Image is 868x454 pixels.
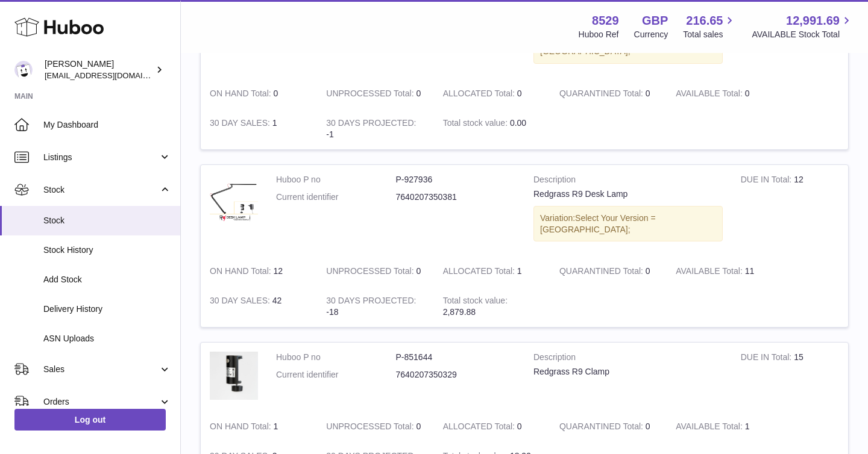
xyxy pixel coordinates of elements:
dt: Current identifier [276,369,396,381]
strong: ON HAND Total [210,89,274,101]
td: 15 [732,343,848,412]
span: Sales [43,364,159,375]
strong: ON HAND Total [210,421,274,434]
td: 1 [667,412,783,441]
strong: AVAILABLE Total [676,266,744,279]
td: 42 [201,286,317,327]
strong: QUARANTINED Total [559,266,646,279]
dt: Current identifier [276,191,396,203]
strong: Description [533,174,723,188]
span: 0 [646,89,650,98]
span: 2,879.88 [443,307,476,317]
td: 1 [201,412,317,441]
span: Stock History [43,244,171,256]
strong: QUARANTINED Total [559,421,646,434]
span: 12,991.69 [786,13,840,29]
strong: UNPROCESSED Total [326,89,416,101]
div: Redgrass R9 Clamp [533,366,723,378]
span: Stock [43,215,171,226]
td: 0 [667,79,783,108]
td: 0 [317,79,433,108]
span: [EMAIL_ADDRESS][DOMAIN_NAME] [45,70,177,80]
strong: 8529 [592,13,619,29]
td: 0 [317,412,433,441]
img: product image [210,352,258,400]
strong: Total stock value [443,296,508,308]
strong: Total stock value [443,118,510,131]
td: 0 [317,257,433,286]
strong: 30 DAYS PROJECTED [326,296,416,308]
span: Total sales [683,29,737,40]
strong: AVAILABLE Total [676,89,744,101]
div: Variation: [533,206,723,242]
div: Huboo Ref [579,29,619,40]
dd: 7640207350381 [396,191,516,203]
td: 12 [732,165,848,257]
span: AVAILABLE Stock Total [752,29,854,40]
div: Redgrass R9 Desk Lamp [533,188,723,200]
span: 216.65 [686,13,723,29]
dt: Huboo P no [276,174,396,185]
td: 1 [201,108,317,149]
a: 12,991.69 AVAILABLE Stock Total [752,13,854,40]
strong: ON HAND Total [210,266,274,279]
strong: UNPROCESSED Total [326,266,416,279]
span: Select Your Version = [GEOGRAPHIC_DATA]; [540,213,656,234]
td: -1 [317,108,433,149]
span: ASN Uploads [43,333,171,344]
div: Currency [634,29,668,40]
strong: Description [533,352,723,366]
dd: P-927936 [396,174,516,185]
strong: UNPROCESSED Total [326,421,416,434]
img: admin@redgrass.ch [14,61,33,79]
td: 0 [434,79,550,108]
span: Stock [43,184,159,196]
dd: 7640207350329 [396,369,516,381]
td: -18 [317,286,433,327]
td: 1 [434,257,550,286]
strong: DUE IN Total [741,175,794,187]
strong: 30 DAY SALES [210,118,272,131]
strong: QUARANTINED Total [559,89,646,101]
strong: ALLOCATED Total [443,266,517,279]
td: 0 [434,412,550,441]
span: My Dashboard [43,119,171,131]
span: 0.00 [510,118,526,128]
span: Listings [43,152,159,163]
span: 0 [646,266,650,276]
td: 0 [201,79,317,108]
strong: DUE IN Total [741,352,794,365]
strong: AVAILABLE Total [676,421,744,434]
span: Delivery History [43,303,171,315]
dd: P-851644 [396,352,516,363]
td: 12 [201,257,317,286]
strong: ALLOCATED Total [443,421,517,434]
strong: ALLOCATED Total [443,89,517,101]
dt: Huboo P no [276,352,396,363]
td: 11 [667,257,783,286]
span: 0 [646,421,650,431]
a: Log out [14,409,166,431]
span: Add Stock [43,274,171,285]
div: [PERSON_NAME] [45,58,153,81]
span: Orders [43,396,159,408]
strong: GBP [642,13,668,29]
strong: 30 DAYS PROJECTED [326,118,416,131]
img: product image [210,174,258,222]
strong: 30 DAY SALES [210,296,272,308]
a: 216.65 Total sales [683,13,737,40]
